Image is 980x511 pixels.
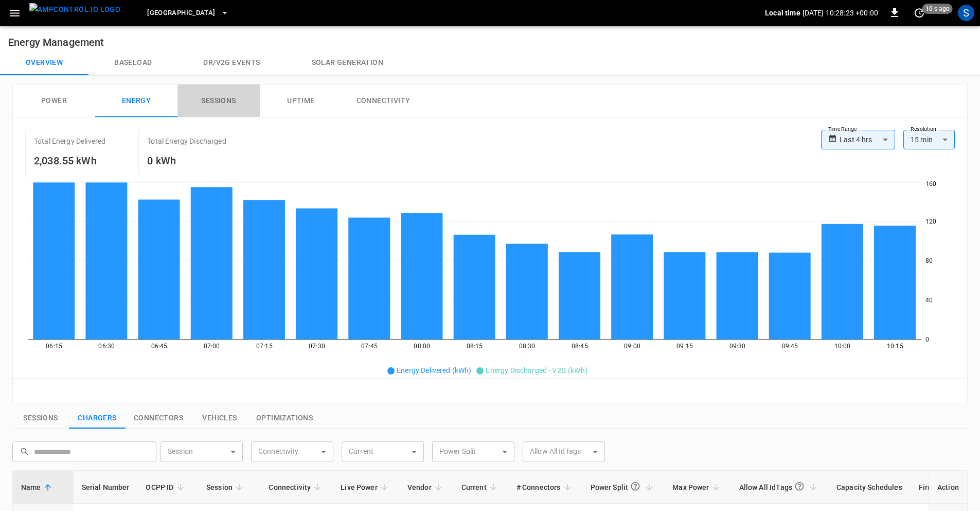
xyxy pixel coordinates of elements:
[309,343,325,350] tspan: 07:30
[834,343,851,350] tspan: 10:00
[676,343,693,350] tspan: 09:15
[828,125,857,133] label: Time Range
[672,481,722,493] span: Max Power
[729,343,746,350] tspan: 09:30
[461,481,500,493] span: Current
[925,336,929,343] tspan: 0
[204,343,220,350] tspan: 07:00
[958,5,974,21] div: profile-icon
[21,481,55,493] span: Name
[191,407,248,429] button: show latest vehicles
[248,407,321,429] button: show latest optimizations
[12,407,69,429] button: show latest sessions
[206,481,246,493] span: Session
[572,343,588,350] tspan: 08:45
[922,4,953,14] span: 10 s ago
[782,343,798,350] tspan: 09:45
[929,471,967,504] th: Action
[828,471,911,504] th: Capacity Schedules
[911,5,928,21] button: set refresh interval
[256,343,273,350] tspan: 07:15
[88,50,177,75] button: Baseload
[925,257,933,264] tspan: 80
[903,130,955,149] div: 15 min
[516,481,574,493] span: # Connectors
[177,84,260,117] button: Sessions
[342,84,424,117] button: Connectivity
[74,471,138,504] th: Serial Number
[147,152,226,169] h6: 0 kWh
[146,481,187,493] span: OCPP ID
[69,407,126,429] button: show latest charge points
[624,343,640,350] tspan: 09:00
[147,7,215,19] span: [GEOGRAPHIC_DATA]
[397,366,471,374] span: Energy Delivered (kWh)
[95,84,177,117] button: Energy
[13,84,95,117] button: Power
[286,50,409,75] button: Solar generation
[414,343,430,350] tspan: 08:00
[840,130,895,149] div: Last 4 hrs
[34,136,105,146] p: Total Energy Delivered
[147,136,226,146] p: Total Energy Discharged
[143,3,233,23] button: [GEOGRAPHIC_DATA]
[765,8,800,18] p: Local time
[361,343,378,350] tspan: 07:45
[260,84,342,117] button: Uptime
[269,481,324,493] span: Connectivity
[925,180,936,188] tspan: 160
[34,152,105,169] h6: 2,038.55 kWh
[925,297,933,304] tspan: 40
[467,343,483,350] tspan: 08:15
[925,218,936,225] tspan: 120
[803,8,878,18] p: [DATE] 10:28:23 +00:00
[911,125,936,133] label: Resolution
[341,481,391,493] span: Live Power
[151,343,168,350] tspan: 06:45
[177,50,286,75] button: Dr/V2G events
[98,343,115,350] tspan: 06:30
[887,343,903,350] tspan: 10:15
[519,343,536,350] tspan: 08:30
[486,366,587,374] span: Energy Discharged - V2G (kWh)
[591,477,656,497] span: Power Split
[739,477,820,497] span: Allow All IdTags
[407,481,445,493] span: Vendor
[126,407,191,429] button: show latest connectors
[29,3,120,16] img: ampcontrol.io logo
[46,343,62,350] tspan: 06:15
